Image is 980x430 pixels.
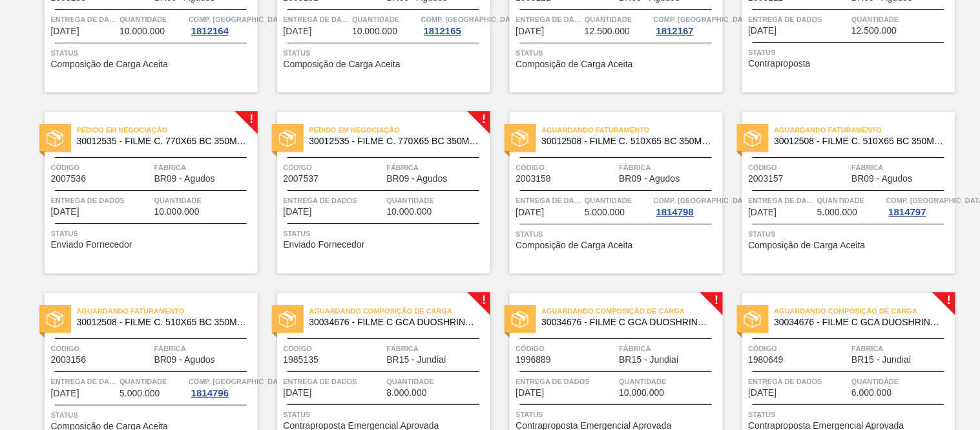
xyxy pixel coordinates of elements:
font: 30012508 - FILME C. 510X65 BC 350ML MP C18 429 [542,136,760,146]
a: Comp. [GEOGRAPHIC_DATA]1812167 [654,13,720,36]
span: Status [284,47,487,59]
span: Status [51,409,255,422]
span: Entrega de dados [284,13,349,26]
span: Entrega de dados [516,194,582,207]
font: Entrega de dados [51,197,125,204]
font: BR09 - Agudos [154,354,215,365]
font: Status [51,49,78,57]
span: Contraproposta [749,59,811,69]
span: Status [749,46,952,59]
span: BR15 - Jundiaí [387,355,447,365]
font: BR09 - Agudos [387,173,448,184]
font: Status [51,230,78,237]
span: Quantidade [585,13,651,26]
font: 2007537 [284,173,319,184]
span: 30034676 - FILME C GCA DUOSHRINK 690X50 7 99 NIV25 [542,317,713,327]
span: Aguardando Composição de Carga [775,305,955,317]
font: Status [516,230,543,238]
font: 1985135 [284,354,319,365]
font: Quantidade [852,378,899,385]
span: Código [284,161,384,174]
font: [DATE] [284,26,312,36]
span: Entrega de dados [51,13,117,26]
span: Aguardando Faturamento [77,305,258,317]
span: Comp. Carga [189,375,289,388]
span: BR15 - Jundiaí [620,355,680,365]
span: 10.000.000 [352,27,397,36]
font: 30012535 - FILME C. 770X65 BC 350ML C12 429 [309,136,511,146]
img: status [744,311,761,328]
font: BR09 - Agudos [154,173,215,184]
span: Status [284,227,487,240]
span: 10/10/2025 [51,389,79,398]
span: Fábrica [852,161,952,174]
span: Composição de Carga Aceita [284,59,401,69]
font: Quantidade [387,197,434,204]
font: Composição de Carga Aceita [516,240,633,250]
span: Entrega de dados [284,194,384,207]
span: 1980649 [749,355,784,365]
font: [DATE] [51,388,79,398]
font: Quantidade [585,16,632,23]
font: Código [51,345,80,352]
span: Fábrica [620,161,720,174]
font: [DATE] [749,387,777,398]
span: 30012535 - FILME C. 770X65 BC 350ML C12 429 [77,136,247,146]
font: Comp. [GEOGRAPHIC_DATA] [189,378,289,385]
font: 30034676 - FILME C GCA DUOSHRINK 690X50 7 99 NIV25 [309,317,553,327]
span: 5.000.000 [585,208,625,217]
font: 10.000.000 [387,206,432,217]
font: 12.500.000 [852,25,897,36]
font: Comp. [GEOGRAPHIC_DATA] [654,16,754,23]
font: Fábrica [620,164,652,171]
font: 5.000.000 [120,388,160,398]
font: 1812167 [656,25,694,36]
span: Pedido em Negociação [77,124,258,136]
span: Fábrica [154,161,255,174]
font: Fábrica [387,164,419,171]
font: 30034676 - FILME C GCA DUOSHRINK 690X50 7 99 NIV25 [542,317,786,327]
span: Comp. Carga [654,194,754,207]
font: Comp. [GEOGRAPHIC_DATA] [189,16,289,23]
font: Status [516,411,543,418]
font: 5.000.000 [817,207,857,217]
font: Código [516,164,545,171]
span: Código [749,342,849,355]
span: BR09 - Agudos [620,174,680,184]
font: Status [516,49,543,57]
font: [DATE] [284,387,312,398]
span: Fábrica [387,161,487,174]
span: Código [284,342,384,355]
font: Enviado Fornecedor [284,239,365,250]
span: Quantidade [852,13,952,26]
font: Composição de Carga Aceita [284,59,401,69]
img: status [512,130,528,147]
font: [DATE] [516,207,545,217]
img: status [512,311,528,328]
font: 1996889 [516,354,552,365]
font: BR15 - Jundiaí [387,354,447,365]
font: Entrega de dados [51,378,125,385]
span: 30/09/2025 [51,27,79,36]
font: Aguardando Faturamento [775,126,882,134]
span: 5.000.000 [120,389,160,398]
font: Entrega de dados [51,16,125,23]
span: 04/10/2025 [516,27,545,36]
font: BR15 - Jundiaí [620,354,680,365]
font: Entrega de dados [284,197,358,204]
span: Fábrica [852,342,952,355]
span: Status [51,227,255,240]
font: Quantidade [817,197,864,204]
span: 10/10/2025 [749,208,777,217]
span: 07/10/2025 [284,207,312,217]
span: Status [51,47,255,59]
span: 30012535 - FILME C. 770X65 BC 350ML C12 429 [309,136,480,146]
font: 30012535 - FILME C. 770X65 BC 350ML C12 429 [77,136,278,146]
span: BR15 - Jundiaí [852,355,912,365]
span: 1996889 [516,355,552,365]
span: 6.000.000 [852,388,892,398]
span: Fábrica [620,342,720,355]
span: 10.000.000 [154,207,200,217]
span: 04/10/2025 [749,26,777,36]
